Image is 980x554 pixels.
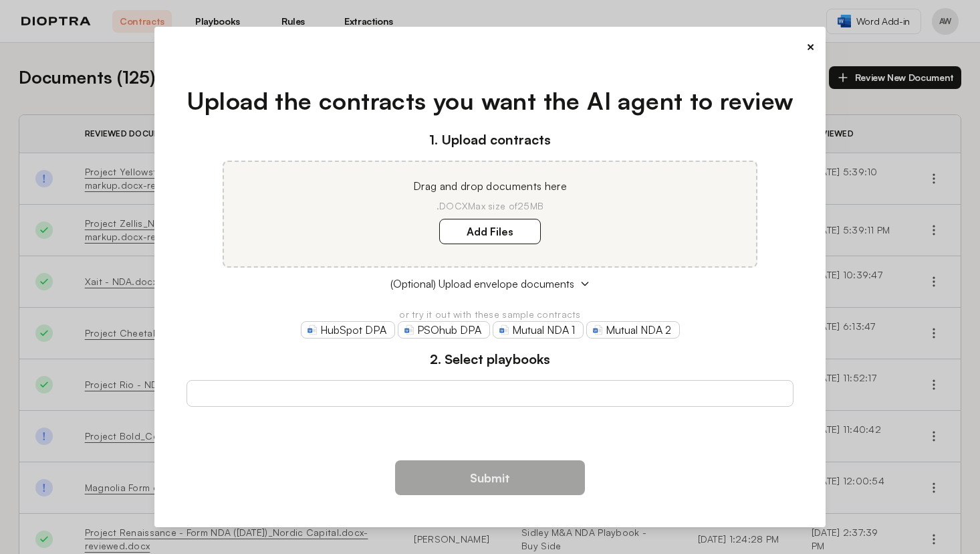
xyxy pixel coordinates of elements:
[398,321,490,339] a: PSOhub DPA
[806,37,815,56] button: ×
[586,321,680,339] a: Mutual NDA 2
[187,83,794,119] h1: Upload the contracts you want the AI agent to review
[240,178,740,194] p: Drag and drop documents here
[187,308,794,321] p: or try it out with these sample contracts
[187,276,794,292] button: (Optional) Upload envelope documents
[390,276,574,292] span: (Optional) Upload envelope documents
[493,321,584,339] a: Mutual NDA 1
[395,460,585,495] button: Submit
[439,219,541,244] label: Add Files
[240,199,740,213] p: .DOCX Max size of 25MB
[187,349,794,369] h3: 2. Select playbooks
[301,321,395,339] a: HubSpot DPA
[187,130,794,150] h3: 1. Upload contracts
